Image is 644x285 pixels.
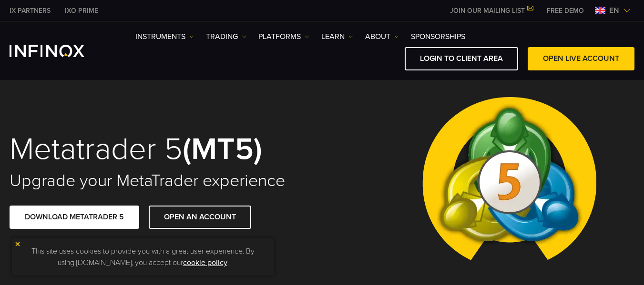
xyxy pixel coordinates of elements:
[405,47,518,70] a: LOGIN TO CLIENT AREA
[321,31,353,42] a: Learn
[10,170,309,191] h2: Upgrade your MetaTrader experience
[183,258,227,267] a: cookie policy
[443,7,540,15] a: JOIN OUR MAILING LIST
[58,6,105,16] a: INFINOX
[17,243,269,271] p: This site uses cookies to provide you with a great user experience. By using [DOMAIN_NAME], you a...
[365,31,399,42] a: ABOUT
[10,206,139,229] a: DOWNLOAD METATRADER 5
[10,45,107,57] a: INFINOX Logo
[411,31,465,42] a: SPONSORSHIPS
[10,133,309,166] h1: Metatrader 5
[528,47,634,70] a: OPEN LIVE ACCOUNT
[540,6,591,16] a: INFINOX MENU
[135,31,194,42] a: Instruments
[14,241,21,247] img: yellow close icon
[206,31,246,42] a: TRADING
[258,31,309,42] a: PLATFORMS
[149,206,251,229] a: OPEN AN ACCOUNT
[605,5,623,16] span: en
[2,6,58,16] a: INFINOX
[183,130,262,168] strong: (MT5)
